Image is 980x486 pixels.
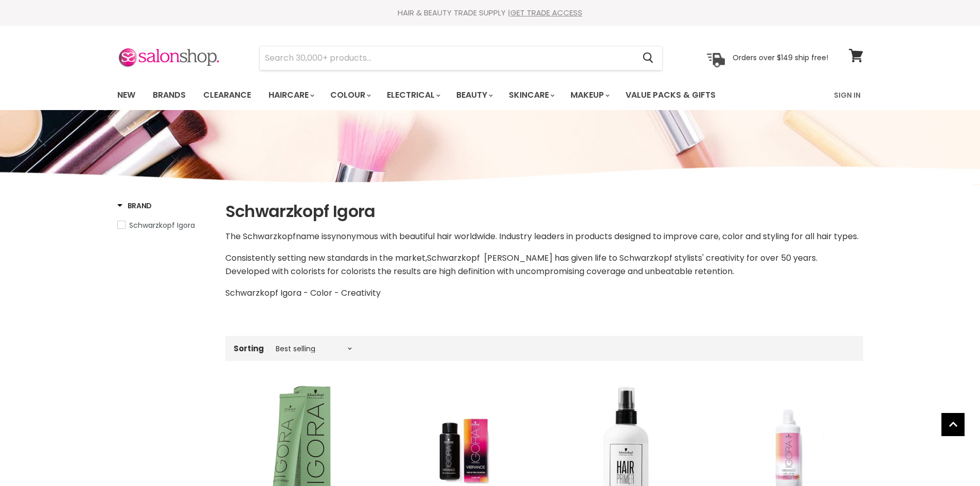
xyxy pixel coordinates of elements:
[225,201,863,222] h1: Schwarzkopf Igora
[225,230,296,242] span: The Schwarzkopf
[145,84,193,106] a: Brands
[327,230,719,242] span: synonymous with beautiful hair worldwide. Industry leaders in products designed to improve care
[501,84,561,106] a: Skincare
[635,46,662,70] button: Search
[195,84,259,106] a: Clearance
[117,201,152,211] h3: Brand
[260,46,635,70] input: Search
[110,80,776,110] ul: Main menu
[733,53,828,62] p: Orders over $149 ship free!
[618,84,723,106] a: Value Packs & Gifts
[719,230,859,242] span: , color and styling for all hair types.
[296,230,327,242] span: name is
[129,220,195,230] span: Schwarzkopf Igora
[104,80,876,110] nav: Main
[225,251,863,278] p: Consistently setting new standards in the market, [PERSON_NAME] has given life to Schwarzkopf sty...
[427,252,480,264] span: Schwarzkopf
[828,84,867,106] a: Sign In
[261,84,320,106] a: Haircare
[323,84,377,106] a: Colour
[104,8,876,18] div: HAIR & BEAUTY TRADE SUPPLY |
[510,7,582,18] a: GET TRADE ACCESS
[449,84,499,106] a: Beauty
[379,84,447,106] a: Electrical
[117,220,212,231] a: Schwarzkopf Igora
[225,286,863,300] p: Schwarzkopf Igora - Color - Creativity
[234,344,264,353] label: Sorting
[563,84,616,106] a: Makeup
[110,84,143,106] a: New
[259,46,663,70] form: Product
